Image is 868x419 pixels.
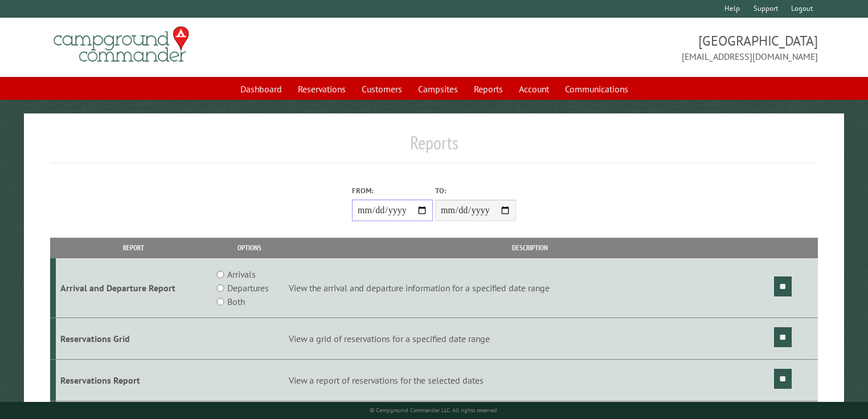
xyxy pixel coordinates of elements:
th: Options [212,238,288,258]
td: Arrival and Departure Report [56,258,212,318]
label: Arrivals [227,267,256,281]
th: Report [56,238,212,258]
label: From: [352,185,433,196]
th: Description [287,238,772,258]
a: Reports [467,78,510,100]
a: Customers [355,78,409,100]
img: Campground Commander [50,22,193,67]
td: Reservations Report [56,359,212,401]
a: Communications [558,78,635,100]
span: [GEOGRAPHIC_DATA] [EMAIL_ADDRESS][DOMAIN_NAME] [434,31,818,63]
label: To: [435,185,516,196]
a: Reservations [291,78,353,100]
td: View a report of reservations for the selected dates [287,359,772,401]
small: © Campground Commander LLC. All rights reserved. [370,406,498,414]
a: Dashboard [234,78,289,100]
label: Departures [227,281,269,295]
a: Account [512,78,556,100]
td: Reservations Grid [56,318,212,360]
a: Campsites [411,78,465,100]
td: View the arrival and departure information for a specified date range [287,258,772,318]
h1: Reports [50,132,818,163]
label: Both [227,295,245,308]
td: View a grid of reservations for a specified date range [287,318,772,360]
